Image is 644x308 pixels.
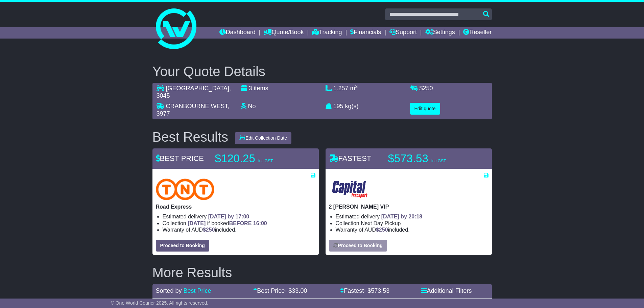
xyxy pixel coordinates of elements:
a: Fastest- $573.53 [340,287,389,294]
p: 2 [PERSON_NAME] VIP [329,204,488,210]
span: - $ [364,287,389,294]
span: 16:00 [253,220,267,226]
a: Dashboard [219,27,256,39]
a: Reseller [463,27,492,39]
span: FASTEST [329,154,372,163]
button: Proceed to Booking [329,240,387,252]
span: items [254,85,268,92]
span: inc GST [258,159,273,163]
span: $ [420,85,433,92]
h2: Your Quote Details [152,64,492,79]
a: Additional Filters [421,287,472,294]
button: Edit quote [410,103,440,115]
span: - $ [285,287,307,294]
h2: More Results [152,265,492,280]
span: © One World Courier 2025. All rights reserved. [111,300,209,306]
span: , 3045 [157,85,231,99]
button: Proceed to Booking [156,240,209,252]
li: Estimated delivery [336,213,488,220]
li: Collection [336,220,488,227]
span: [DATE] by 20:18 [381,214,423,219]
li: Warranty of AUD included. [163,227,315,233]
span: [DATE] [188,220,206,226]
span: CRANBOURNE WEST [166,103,228,110]
a: Financials [350,27,381,39]
p: Road Express [156,204,315,210]
sup: 3 [355,84,358,89]
li: Estimated delivery [163,213,315,220]
a: Support [389,27,417,39]
div: Best Results [149,129,232,144]
span: inc GST [431,159,446,163]
span: 195 [333,103,343,110]
p: $120.25 [215,152,300,165]
span: BEST PRICE [156,154,204,163]
span: BEFORE [229,220,252,226]
a: Settings [425,27,455,39]
li: Collection [163,220,315,227]
a: Quote/Book [264,27,304,39]
span: if booked [188,220,267,226]
button: Edit Collection Date [235,132,291,144]
span: 1.257 [333,85,349,92]
span: [GEOGRAPHIC_DATA] [166,85,229,92]
span: 250 [423,85,433,92]
a: Best Price- $33.00 [253,287,307,294]
span: kg(s) [345,103,359,110]
img: CapitalTransport: 2 Tonne Tautliner VIP [329,179,371,200]
span: No [248,103,256,110]
span: $ [203,227,215,233]
span: 573.53 [371,287,389,294]
img: TNT Domestic: Road Express [156,179,215,200]
span: , 3977 [157,103,230,117]
span: 3 [249,85,252,92]
span: [DATE] by 17:00 [208,214,249,219]
a: Tracking [312,27,342,39]
li: Warranty of AUD included. [336,227,488,233]
span: 250 [206,227,215,233]
span: $ [376,227,388,233]
p: $573.53 [388,152,473,165]
span: Next Day Pickup [361,220,401,226]
span: 33.00 [292,287,307,294]
span: m [350,85,358,92]
a: Best Price [184,287,211,294]
span: 250 [379,227,388,233]
span: Sorted by [156,287,182,294]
